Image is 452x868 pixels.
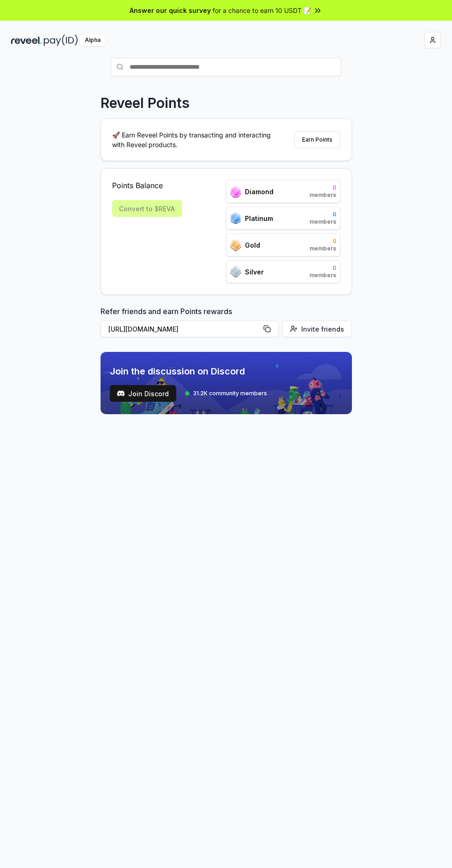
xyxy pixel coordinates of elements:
span: 0 [309,184,336,191]
button: Earn Points [294,131,340,148]
img: ranks_icon [230,266,241,278]
div: Refer friends and earn Points rewards [101,306,352,341]
span: 0 [309,238,336,245]
span: for a chance to earn 10 USDT 📝 [213,6,311,15]
button: [URL][DOMAIN_NAME] [101,321,279,337]
img: pay_id [44,35,78,46]
span: members [309,191,336,199]
div: Alpha [80,35,106,46]
span: 31.2K community members [193,390,267,397]
img: reveel_dark [11,35,42,46]
p: Reveel Points [101,95,190,111]
span: Points Balance [112,180,182,191]
span: Join the discussion on Discord [110,365,267,378]
span: Join Discord [128,389,169,398]
p: 🚀 Earn Reveel Points by transacting and interacting with Reveel products. [112,130,278,149]
a: testJoin Discord [110,385,176,402]
span: Gold [245,240,260,250]
button: Invite friends [282,321,352,337]
span: Silver [245,267,264,277]
img: test [117,390,125,397]
span: Invite friends [301,324,344,334]
span: 0 [309,264,336,272]
span: Platinum [245,214,273,223]
span: 0 [309,211,336,218]
img: ranks_icon [230,212,241,224]
span: Answer our quick survey [130,6,211,15]
span: Diamond [245,187,274,196]
span: members [309,218,336,226]
img: ranks_icon [230,186,241,197]
img: ranks_icon [230,239,241,251]
img: discord_banner [101,352,352,414]
span: members [309,245,336,252]
span: members [309,272,336,279]
button: Join Discord [110,385,176,402]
